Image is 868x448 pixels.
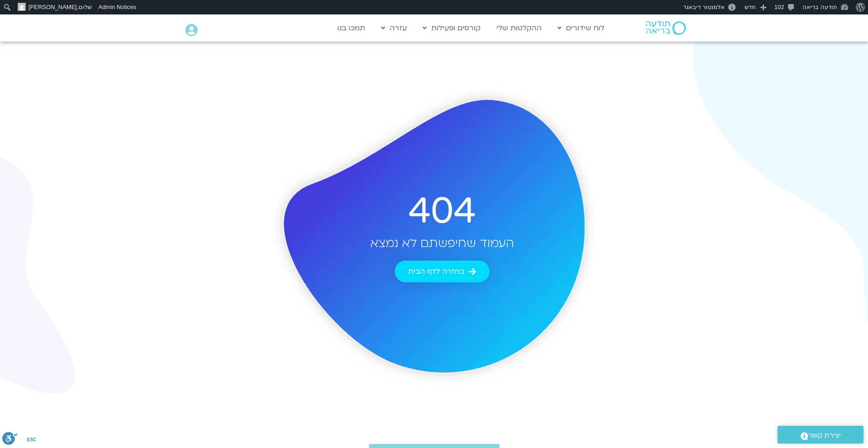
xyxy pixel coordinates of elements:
a: עזרה [377,19,411,37]
span: בחזרה לדף הבית [408,267,464,275]
img: תודעה בריאה [646,21,686,35]
a: לוח שידורים [553,19,609,37]
span: [PERSON_NAME] [28,4,77,10]
h2: 404 [364,190,520,233]
a: תמכו בנו [333,19,370,37]
h2: העמוד שחיפשתם לא נמצא [364,235,520,252]
a: קורסים ופעילות [418,19,485,37]
a: בחזרה לדף הבית [395,261,490,282]
a: ההקלטות שלי [492,19,546,37]
span: יצירת קשר [808,429,841,442]
a: יצירת קשר [778,426,863,443]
